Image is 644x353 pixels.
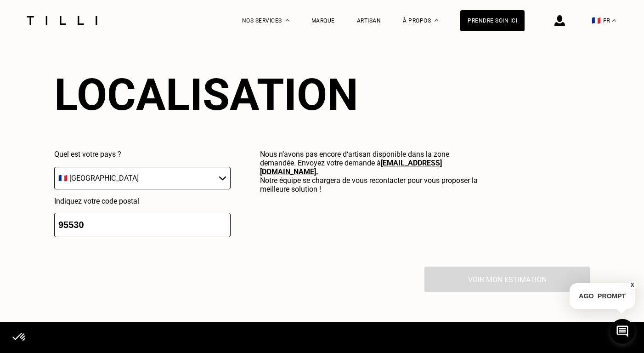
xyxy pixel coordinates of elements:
[54,150,231,159] p: Quel est votre pays ?
[260,150,479,194] p: Nous n‘avons pas encore d‘artisan disponible dans la zone demandée. Envoyez votre demande à Notre...
[592,16,601,25] span: 🇫🇷
[54,213,231,237] input: 75001 or 69008
[570,283,635,309] p: AGO_PROMPT
[54,69,479,120] div: Localisation
[286,19,289,22] img: Menu déroulant
[612,19,616,22] img: menu déroulant
[54,197,231,205] p: Indiquez votre code postal
[311,17,335,24] a: Marque
[435,19,438,22] img: Menu déroulant à propos
[23,16,101,25] img: Logo du service de couturière Tilli
[260,159,442,176] a: [EMAIL_ADDRESS][DOMAIN_NAME].
[554,15,565,26] img: icône connexion
[628,280,637,290] button: X
[357,17,381,24] a: Artisan
[460,10,525,31] a: Prendre soin ici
